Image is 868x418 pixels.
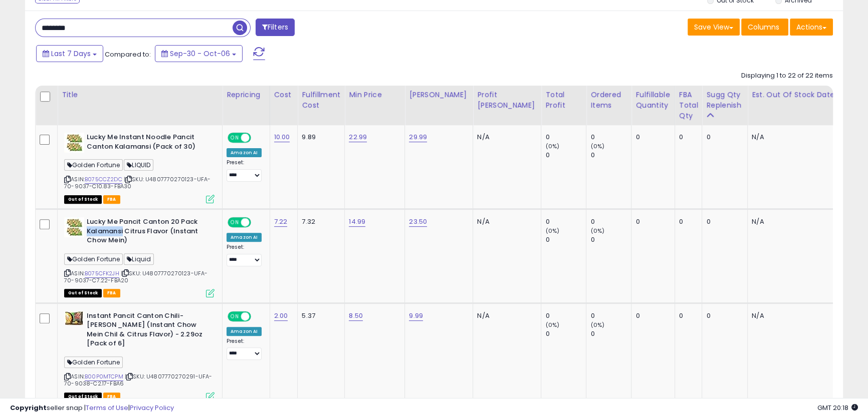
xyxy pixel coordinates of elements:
div: Preset: [227,338,262,360]
a: 2.00 [274,311,288,321]
th: Please note that this number is a calculation based on your required days of coverage and your ve... [702,86,748,125]
small: (0%) [590,321,604,329]
b: Lucky Me Pancit Canton 20 Pack Kalamansi Citrus Flavor (Instant Chow Mein) [87,217,208,248]
div: 0 [545,329,586,338]
p: N/A [752,217,839,226]
span: ON [229,218,241,227]
span: OFF [250,312,266,320]
div: 9.89 [302,133,337,142]
div: 0 [679,311,695,320]
div: 0 [590,133,631,142]
strong: Copyright [10,403,47,412]
span: All listings that are currently out of stock and unavailable for purchase on Amazon [64,195,102,204]
button: Save View [688,19,740,36]
div: seller snap | | [10,403,174,413]
a: Terms of Use [86,403,128,412]
img: 61qzWs14DnL._SL40_.jpg [64,217,84,237]
p: N/A [752,133,839,142]
button: Last 7 Days [36,45,103,62]
div: Fulfillment Cost [302,90,340,111]
span: Columns [748,22,779,32]
div: 0 [545,235,586,244]
div: 0 [545,311,586,320]
span: Last 7 Days [51,49,91,59]
span: Golden Fortune [64,253,123,265]
div: 5.37 [302,311,337,320]
a: B00P0MTCPM [85,372,123,381]
span: | SKU: U4807770270291-UFA-70-9038-C2.17-FBA6 [64,372,212,387]
div: 0 [635,217,667,226]
div: Title [62,90,218,100]
div: Amazon AI [227,148,262,157]
div: Cost [274,90,294,100]
div: 0 [590,217,631,226]
span: | SKU: U4807770270123-UFA-70-9037-C10.83-FBA30 [64,175,210,190]
div: ASIN: [64,311,214,399]
button: Actions [790,19,833,36]
a: B075CFK2JH [85,269,119,278]
a: 10.00 [274,132,290,142]
div: Fulfillable Quantity [635,90,670,111]
div: [PERSON_NAME] [409,90,469,100]
div: 0 [635,311,667,320]
div: 0 [590,329,631,338]
span: Liquid [124,253,154,265]
a: 7.22 [274,217,288,227]
small: (0%) [590,142,604,150]
div: 0 [590,235,631,244]
small: (0%) [545,227,559,235]
div: Repricing [227,90,266,100]
div: FBA Total Qty [679,90,698,121]
small: (0%) [590,227,604,235]
small: (0%) [545,321,559,329]
a: 29.99 [409,132,427,142]
span: FBA [103,195,120,204]
div: 0 [679,133,695,142]
div: Sugg Qty Replenish [706,90,743,111]
a: 14.99 [349,217,365,227]
div: 0 [545,217,586,226]
a: B075CCZ2DC [85,175,122,184]
img: 61qzWs14DnL._SL40_.jpg [64,133,84,153]
div: 0 [590,311,631,320]
div: Ordered Items [590,90,627,111]
span: ON [229,134,241,142]
a: 23.50 [409,217,427,227]
b: Instant Pancit Canton Chili-[PERSON_NAME] (Instant Chow Mein Chil & Citrus Flavor) - 2.29oz [Pack... [87,311,208,351]
div: 0 [706,217,740,226]
a: Privacy Policy [130,403,174,412]
b: Lucky Me Instant Noodle Pancit Canton Kalamansi (Pack of 30) [87,133,208,154]
span: FBA [103,289,120,297]
p: N/A [752,311,839,320]
div: Min Price [349,90,400,100]
div: ASIN: [64,133,214,202]
small: (0%) [545,142,559,150]
a: 22.99 [349,132,367,142]
div: Preset: [227,244,262,266]
div: 0 [545,151,586,160]
button: Sep-30 - Oct-06 [155,45,243,62]
button: Columns [741,19,788,36]
div: Amazon AI [227,233,262,242]
span: | SKU: U4807770270123-UFA-70-9037-C7.22-FBA20 [64,269,207,284]
span: Golden Fortune [64,356,123,368]
span: OFF [250,134,266,142]
span: Golden Fortune [64,159,123,171]
div: 0 [545,133,586,142]
div: Profit [PERSON_NAME] [477,90,537,111]
a: 8.50 [349,311,363,321]
div: 0 [590,151,631,160]
div: N/A [477,133,533,142]
span: All listings that are currently out of stock and unavailable for purchase on Amazon [64,289,102,297]
div: 0 [635,133,667,142]
span: 2025-10-14 20:18 GMT [817,403,858,412]
span: OFF [250,218,266,227]
div: ASIN: [64,217,214,296]
div: Est. Out Of Stock Date [752,90,843,100]
div: Displaying 1 to 22 of 22 items [741,71,833,81]
div: 7.32 [302,217,337,226]
div: 0 [679,217,695,226]
div: 0 [706,133,740,142]
div: Amazon AI [227,327,262,336]
div: 0 [706,311,740,320]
